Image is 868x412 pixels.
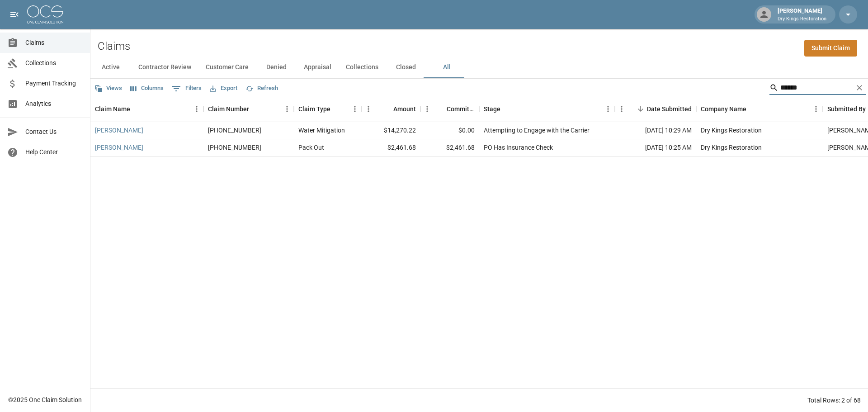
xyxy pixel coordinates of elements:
[500,103,513,115] button: Sort
[386,57,426,78] button: Closed
[615,102,628,116] button: Menu
[8,395,82,404] div: © 2025 One Claim Solution
[90,96,203,122] div: Claim Name
[208,126,261,135] div: 01-008-959086
[853,81,866,95] button: Clear
[95,126,143,135] a: [PERSON_NAME]
[208,143,261,152] div: 01-008-959086
[426,57,467,78] button: All
[601,102,615,116] button: Menu
[208,96,249,122] div: Claim Number
[297,57,339,78] button: Appraisal
[615,96,696,122] div: Date Submitted
[420,102,434,116] button: Menu
[484,143,553,152] div: PO Has Insurance Check
[25,99,83,109] span: Analytics
[298,96,330,122] div: Claim Type
[131,57,198,78] button: Contractor Review
[381,103,393,115] button: Sort
[25,127,83,137] span: Contact Us
[90,57,131,78] button: Active
[434,103,447,115] button: Sort
[249,103,262,115] button: Sort
[128,81,166,95] button: Select columns
[25,79,83,88] span: Payment Tracking
[362,96,420,122] div: Amount
[420,96,479,122] div: Committed Amount
[647,96,692,122] div: Date Submitted
[92,81,124,95] button: Views
[420,139,479,156] div: $2,461.68
[696,96,823,122] div: Company Name
[615,139,696,156] div: [DATE] 10:25 AM
[256,57,297,78] button: Denied
[809,102,823,116] button: Menu
[807,396,861,405] div: Total Rows: 2 of 68
[203,96,294,122] div: Claim Number
[170,81,204,96] button: Show filters
[634,103,647,115] button: Sort
[701,96,746,122] div: Company Name
[447,96,475,122] div: Committed Amount
[243,81,280,95] button: Refresh
[25,58,83,68] span: Collections
[484,96,500,122] div: Stage
[25,38,83,47] span: Claims
[362,139,420,156] div: $2,461.68
[280,102,294,116] button: Menu
[701,143,762,152] div: Dry Kings Restoration
[130,103,143,115] button: Sort
[294,96,362,122] div: Claim Type
[746,103,759,115] button: Sort
[827,96,866,122] div: Submitted By
[298,143,324,152] div: Pack Out
[701,126,762,135] div: Dry Kings Restoration
[98,40,130,53] h2: Claims
[27,5,63,24] img: ocs-logo-white-transparent.png
[484,126,590,135] div: Attempting to Engage with the Carrier
[393,96,416,122] div: Amount
[362,122,420,139] div: $14,270.22
[198,57,256,78] button: Customer Care
[769,81,866,97] div: Search
[298,126,345,135] div: Water Mitigation
[330,103,343,115] button: Sort
[615,122,696,139] div: [DATE] 10:29 AM
[5,5,24,24] button: open drawer
[804,40,857,57] a: Submit Claim
[774,6,830,23] div: [PERSON_NAME]
[348,102,362,116] button: Menu
[362,102,375,116] button: Menu
[95,143,143,152] a: [PERSON_NAME]
[339,57,386,78] button: Collections
[778,15,826,23] p: Dry Kings Restoration
[25,147,83,157] span: Help Center
[190,102,203,116] button: Menu
[420,122,479,139] div: $0.00
[208,81,240,95] button: Export
[95,96,130,122] div: Claim Name
[479,96,615,122] div: Stage
[90,57,868,78] div: dynamic tabs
